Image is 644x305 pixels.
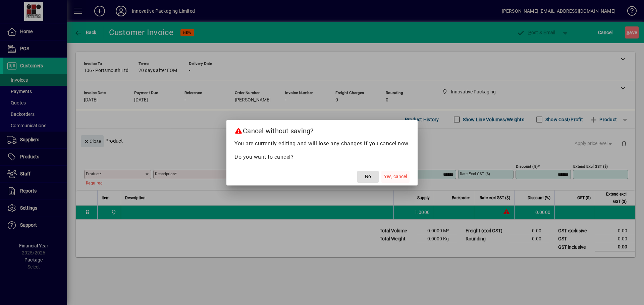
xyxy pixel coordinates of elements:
[234,153,410,161] p: Do you want to cancel?
[365,173,371,180] span: No
[384,173,407,180] span: Yes, cancel
[234,140,410,148] p: You are currently editing and will lose any changes if you cancel now.
[381,171,410,183] button: Yes, cancel
[226,120,418,139] h2: Cancel without saving?
[357,171,379,183] button: No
